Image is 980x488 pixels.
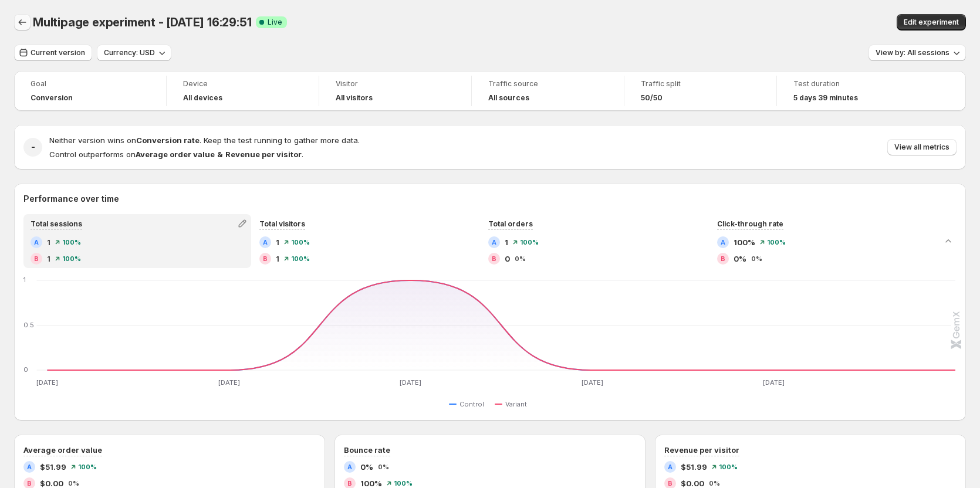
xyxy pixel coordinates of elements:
[23,321,34,329] text: 0.5
[515,255,526,262] span: 0%
[34,239,39,246] h2: A
[31,93,73,103] span: Conversion
[459,399,484,409] span: Control
[721,239,725,246] h2: A
[27,463,32,470] h2: A
[217,150,223,159] strong: &
[709,480,720,487] span: 0%
[78,463,97,470] span: 100%
[347,463,352,470] h2: A
[582,378,603,387] text: [DATE]
[34,255,39,262] h2: B
[68,480,79,487] span: 0%
[36,378,58,387] text: [DATE]
[495,397,532,411] button: Variant
[734,236,755,248] span: 100%
[492,255,496,262] h2: B
[31,219,82,228] span: Total sessions
[136,150,215,159] strong: Average order value
[276,253,279,265] span: 1
[62,255,81,262] span: 100%
[183,93,222,103] h4: All devices
[734,253,746,265] span: 0%
[488,78,607,104] a: Traffic sourceAll sources
[291,255,310,262] span: 100%
[449,397,489,411] button: Control
[400,378,421,387] text: [DATE]
[505,236,508,248] span: 1
[40,461,66,473] span: $51.99
[793,78,913,104] a: Test duration5 days 39 minutes
[276,236,279,248] span: 1
[31,79,150,89] span: Goal
[488,79,607,89] span: Traffic source
[104,48,155,57] span: Currency: USD
[27,480,32,487] h2: B
[136,135,200,145] strong: Conversion rate
[33,15,251,29] span: Multipage experiment - [DATE] 16:29:51
[47,253,50,265] span: 1
[97,45,171,61] button: Currency: USD
[259,219,305,228] span: Total visitors
[681,461,707,473] span: $51.99
[347,480,352,487] h2: B
[218,378,240,387] text: [DATE]
[488,219,533,228] span: Total orders
[268,18,282,27] span: Live
[793,93,858,103] span: 5 days 39 minutes
[793,79,913,89] span: Test duration
[767,239,786,246] span: 100%
[664,444,739,456] h3: Revenue per visitor
[23,193,957,205] h2: Performance over time
[505,399,527,409] span: Variant
[263,255,268,262] h2: B
[47,236,50,248] span: 1
[505,253,510,265] span: 0
[360,461,373,473] span: 0%
[894,143,949,152] span: View all metrics
[183,79,302,89] span: Device
[23,365,28,374] text: 0
[763,378,785,387] text: [DATE]
[336,79,455,89] span: Visitor
[520,239,539,246] span: 100%
[940,233,957,249] button: Collapse chart
[904,18,959,27] span: Edit experiment
[641,93,663,103] span: 50/50
[641,78,760,104] a: Traffic split50/50
[23,444,102,456] h3: Average order value
[291,239,310,246] span: 100%
[897,14,966,30] button: Edit experiment
[876,48,949,57] span: View by: All sessions
[62,239,81,246] span: 100%
[394,480,413,487] span: 100%
[225,150,302,159] strong: Revenue per visitor
[721,255,725,262] h2: B
[668,480,673,487] h2: B
[668,463,673,470] h2: A
[336,78,455,104] a: VisitorAll visitors
[14,14,31,30] button: Back
[49,135,360,145] span: Neither version wins on . Keep the test running to gather more data.
[492,239,496,246] h2: A
[717,219,783,228] span: Click-through rate
[336,93,373,103] h4: All visitors
[344,444,390,456] h3: Bounce rate
[263,239,268,246] h2: A
[49,150,303,159] span: Control outperforms on .
[869,45,966,61] button: View by: All sessions
[23,276,26,284] text: 1
[751,255,762,262] span: 0%
[488,93,529,103] h4: All sources
[31,78,150,104] a: GoalConversion
[31,141,35,153] h2: -
[719,463,738,470] span: 100%
[378,463,389,470] span: 0%
[183,78,302,104] a: DeviceAll devices
[887,139,957,155] button: View all metrics
[641,79,760,89] span: Traffic split
[14,45,92,61] button: Current version
[31,48,85,57] span: Current version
